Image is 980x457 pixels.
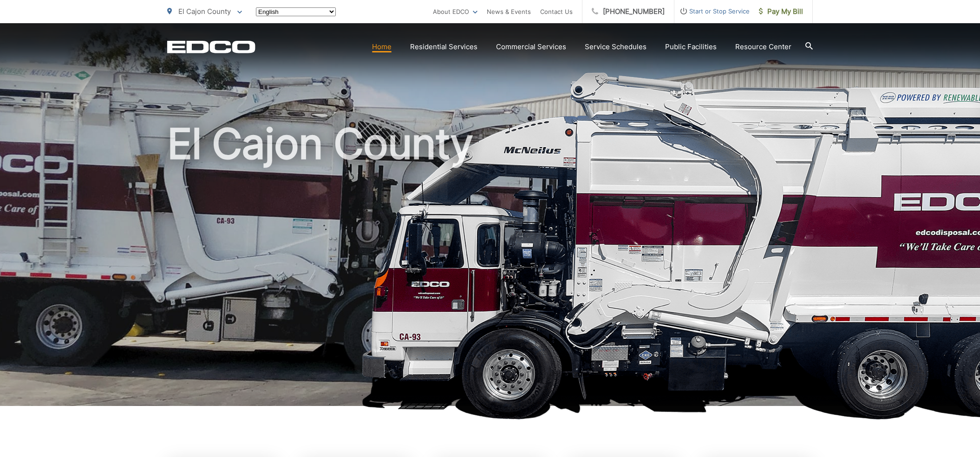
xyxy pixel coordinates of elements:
[167,40,255,53] a: EDCD logo. Return to the homepage.
[178,7,231,16] span: El Cajon County
[372,41,392,52] a: Home
[735,41,791,52] a: Resource Center
[496,41,566,52] a: Commercial Services
[167,121,813,414] h1: El Cajon County
[540,6,573,17] a: Contact Us
[759,6,803,17] span: Pay My Bill
[256,7,336,16] select: Select a language
[410,41,477,52] a: Residential Services
[433,6,477,17] a: About EDCO
[487,6,531,17] a: News & Events
[585,41,647,52] a: Service Schedules
[665,41,717,52] a: Public Facilities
